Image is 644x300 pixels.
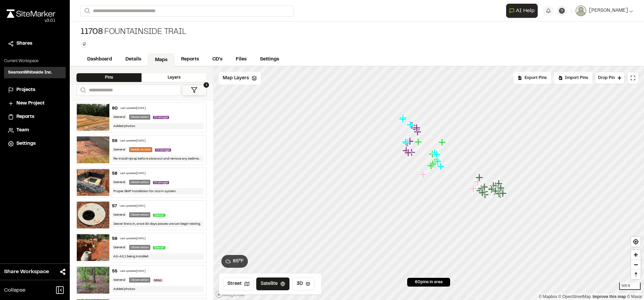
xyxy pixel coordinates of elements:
a: Details [119,53,148,66]
div: Map marker [497,184,506,192]
a: Settings [253,53,286,66]
div: Map marker [478,184,486,193]
div: Map marker [490,181,498,190]
button: Search [76,85,89,96]
img: User [576,5,586,16]
p: Current Workspace [4,58,66,64]
button: Drop Pin [595,72,625,84]
div: Map marker [476,186,485,195]
div: Proper BMP installation for storm system. [112,188,204,195]
div: Added photos [112,286,204,292]
button: Find my location [631,237,641,247]
a: Maxar [627,294,642,299]
div: 56 [112,236,117,242]
a: New Project [8,100,62,107]
div: Open AI Assistant [506,4,540,18]
div: Last updated [DATE] [120,106,146,111]
div: Map marker [488,184,497,193]
div: Map marker [407,121,415,129]
span: Team [16,127,29,134]
div: Map marker [495,189,504,198]
div: Needs Action [129,147,152,152]
div: Map marker [405,148,413,157]
a: Mapbox [539,294,557,299]
div: Map marker [474,178,483,186]
a: Reports [174,53,206,66]
div: Oh geez...please don't... [7,18,55,24]
div: Map marker [413,124,422,132]
div: Map marker [409,122,417,130]
div: Map marker [413,125,421,134]
div: Map marker [481,190,490,199]
div: Map marker [488,185,497,194]
button: Reset bearing to north [631,269,641,279]
span: AI Help [516,7,535,15]
div: Fountainside Trail [80,27,186,38]
a: Team [8,127,62,134]
div: Map marker [406,137,415,146]
div: Observation [129,115,150,120]
button: Zoom out [631,260,641,269]
div: Map marker [481,183,489,191]
span: Drainage [153,116,169,119]
a: Dashboard [80,53,119,66]
div: Last updated [DATE] [120,204,145,208]
div: A2-A2.1 being installed. [112,253,204,260]
div: Map marker [495,179,504,188]
div: Observation [129,277,150,283]
img: file [77,169,109,196]
span: Sewer [153,246,165,249]
button: Zoom in [631,250,641,260]
button: Satellite [256,277,289,290]
button: Edit Tags [80,40,88,48]
div: Map marker [427,162,436,170]
a: Settings [8,140,62,147]
span: Drainage [155,148,171,152]
span: [PERSON_NAME] [589,7,628,14]
span: Map Layers [223,75,249,82]
div: Re-install riprap before close out and remove any sediment buildup. Overall ponds are in good con... [112,156,204,162]
div: Observation [129,180,150,185]
a: Map feedback [593,294,626,299]
canvas: Map [213,67,644,300]
div: General [112,147,126,152]
span: Import Pins [565,75,588,81]
div: Map marker [470,184,478,193]
a: OpenStreetMap [558,294,591,299]
span: New Project [16,100,45,107]
div: Map marker [429,150,437,159]
img: file [77,267,109,294]
div: Map marker [434,157,443,166]
div: Map marker [408,148,417,157]
div: Map marker [402,146,411,155]
span: 11708 [80,27,103,38]
button: Street [223,277,254,290]
a: Reports [8,113,62,121]
div: Observation [129,212,150,217]
span: Misc [153,279,163,282]
div: No pins available to export [514,72,551,84]
a: Files [229,53,253,66]
img: file [77,234,109,261]
img: rebrand.png [7,9,55,18]
div: Last updated [DATE] [120,172,146,176]
div: General [112,180,126,185]
span: Reports [16,113,34,121]
div: Map marker [429,160,438,169]
span: Collapse [4,286,25,294]
div: Map marker [438,138,447,147]
div: Map marker [419,170,428,179]
div: 60 [112,105,118,112]
div: 55 [112,268,117,274]
span: 60 pins in area [415,279,443,285]
a: Projects [8,86,62,94]
div: Last updated [DATE] [120,237,146,241]
a: Maps [148,54,174,67]
div: General [112,115,126,120]
div: Map marker [414,128,423,136]
a: Shares [8,40,62,47]
div: Map marker [499,189,508,198]
span: Share Workspace [4,268,49,276]
div: Map marker [433,150,442,159]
